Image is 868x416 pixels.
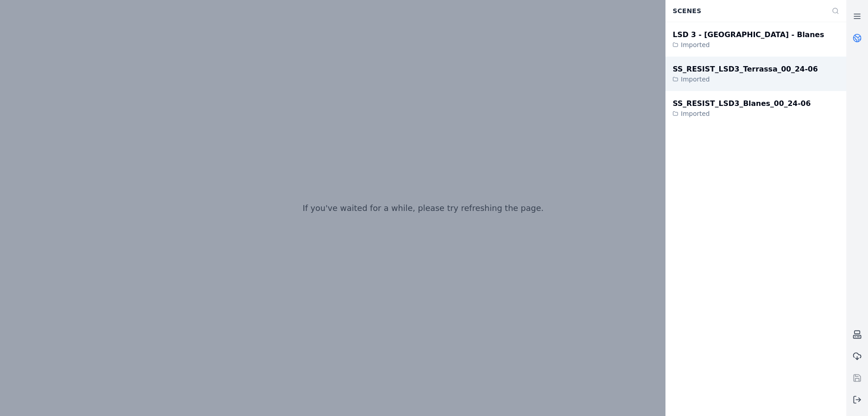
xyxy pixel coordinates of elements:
[667,2,826,19] div: Scenes
[673,29,824,40] div: LSD 3 - [GEOGRAPHIC_DATA] - Blanes
[673,40,824,49] div: Imported
[673,75,818,84] div: Imported
[673,109,811,118] div: Imported
[673,98,811,109] div: SS_RESIST_LSD3_Blanes_00_24-06
[302,202,543,215] p: If you've waited for a while, please try refreshing the page.
[673,64,818,75] div: SS_RESIST_LSD3_Terrassa_00_24-06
